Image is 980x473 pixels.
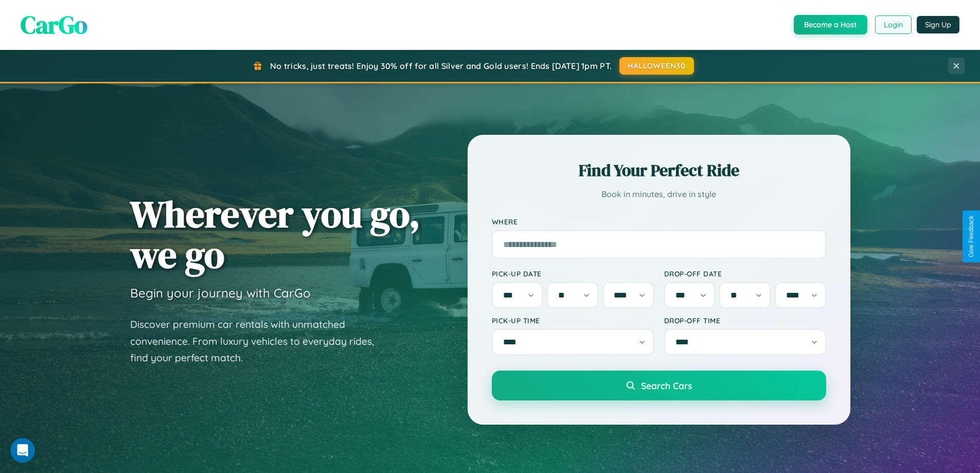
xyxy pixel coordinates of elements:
[794,15,867,34] button: Become a Host
[10,438,35,463] iframe: Intercom live chat
[492,187,826,202] p: Book in minutes, drive in style
[641,380,692,391] span: Search Cars
[492,316,654,325] label: Pick-up Time
[664,269,826,278] label: Drop-off Date
[619,57,694,75] button: HALLOWEEN30
[664,316,826,325] label: Drop-off Time
[21,8,87,42] span: CarGo
[130,285,311,301] h3: Begin your journey with CarGo
[130,194,420,275] h1: Wherever you go, we go
[492,217,826,226] label: Where
[492,269,654,278] label: Pick-up Date
[917,16,959,33] button: Sign Up
[492,371,826,400] button: Search Cars
[492,159,826,182] h2: Find Your Perfect Ride
[968,216,975,257] div: Give Feedback
[270,61,612,71] span: No tricks, just treats! Enjoy 30% off for all Silver and Gold users! Ends [DATE] 1pm PT.
[875,15,912,34] button: Login
[130,316,387,366] p: Discover premium car rentals with unmatched convenience. From luxury vehicles to everyday rides, ...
